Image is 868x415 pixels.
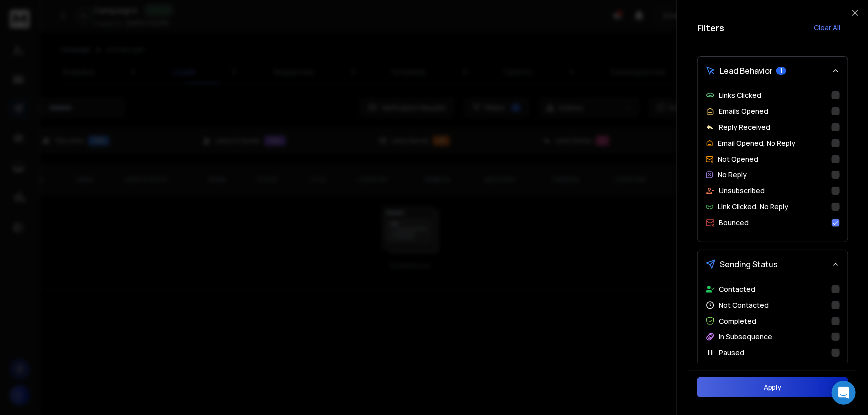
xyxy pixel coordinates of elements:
[832,381,856,405] div: Open Intercom Messenger
[720,65,772,77] span: Lead Behavior
[719,348,744,358] p: Paused
[697,21,724,35] h2: Filters
[806,18,848,38] button: Clear All
[718,138,795,148] p: Email Opened, No Reply
[718,154,758,164] p: Not Opened
[719,332,772,342] p: In Subsequence
[719,186,765,196] p: Unsubscribed
[719,284,755,294] p: Contacted
[698,57,848,84] button: Lead Behavior1
[719,316,756,326] p: Completed
[719,300,769,310] p: Not Contacted
[698,278,848,388] div: Sending Status
[719,122,770,132] p: Reply Received
[718,170,747,180] p: No Reply
[698,250,848,278] button: Sending Status
[719,90,761,100] p: Links Clicked
[698,84,848,242] div: Lead Behavior1
[719,218,749,228] p: Bounced
[720,258,778,270] span: Sending Status
[697,377,848,397] button: Apply
[718,202,788,212] p: Link Clicked, No Reply
[776,67,786,75] span: 1
[719,106,768,116] p: Emails Opened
